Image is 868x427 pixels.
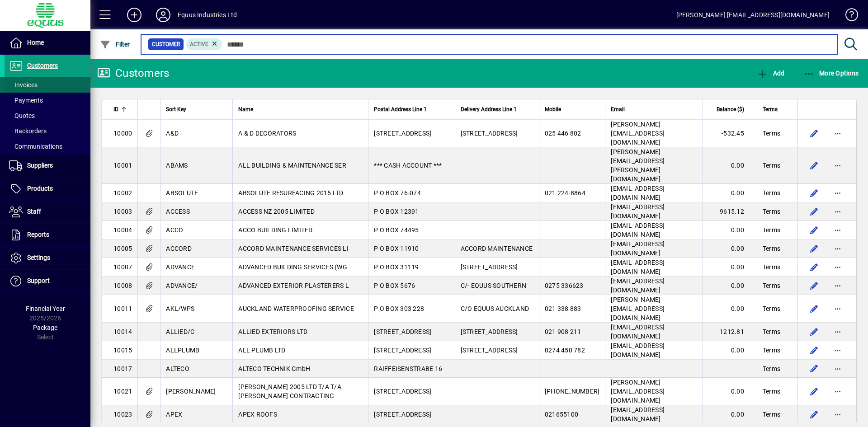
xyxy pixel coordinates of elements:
span: ACCO BUILDING LIMITED [238,226,312,234]
span: APEX ROOFS [238,411,277,418]
span: Terms [763,387,780,396]
button: Edit [807,301,821,316]
span: P O BOX 303 228 [374,305,424,312]
span: [EMAIL_ADDRESS][DOMAIN_NAME] [611,203,665,220]
span: ALLIED EXTERIORS LTD [238,328,307,335]
span: Quotes [9,112,35,119]
div: Equus Industries Ltd [178,8,237,22]
span: Postal Address Line 1 [374,104,427,114]
span: Active [190,41,208,47]
button: Add [755,65,787,81]
button: Add [120,7,149,23]
td: 0.00 [703,147,757,184]
span: P O BOX 76-074 [374,189,421,197]
span: 021 338 883 [545,305,581,312]
button: More options [830,361,845,376]
span: Backorders [9,127,47,135]
span: ALL BUILDING & MAINTENANCE SER [238,162,346,169]
button: Edit [807,204,821,219]
span: Support [27,277,50,284]
span: [EMAIL_ADDRESS][DOMAIN_NAME] [611,342,665,358]
td: 0.00 [703,405,757,424]
span: 10011 [113,305,132,312]
span: Email [611,104,625,114]
button: Edit [807,126,821,141]
span: [STREET_ADDRESS] [374,130,431,137]
button: Edit [807,186,821,200]
span: Terms [763,346,780,355]
button: More options [830,158,845,173]
span: Delivery Address Line 1 [461,104,517,114]
span: Settings [27,254,50,261]
button: Edit [807,361,821,376]
td: 0.00 [703,221,757,239]
span: ADVANCED BUILDING SERVICES (WG [238,263,347,271]
span: C/O EQUUS AUCKLAND [461,305,529,312]
span: [STREET_ADDRESS] [374,347,431,354]
span: Terms [763,281,780,290]
span: [PERSON_NAME][EMAIL_ADDRESS][PERSON_NAME][DOMAIN_NAME] [611,148,665,183]
button: More options [830,278,845,293]
button: Edit [807,324,821,339]
span: 10007 [113,263,132,271]
button: More options [830,324,845,339]
span: Payments [9,97,43,104]
span: [PERSON_NAME] [166,388,216,395]
span: [STREET_ADDRESS] [374,388,431,395]
span: 025 446 802 [545,130,581,137]
td: 9615.12 [703,202,757,221]
span: Filter [100,41,130,48]
span: Communications [9,143,62,150]
span: APEX [166,411,182,418]
span: A&D [166,130,179,137]
span: ALTECO TECHNIK GmbH [238,365,310,372]
span: [STREET_ADDRESS] [374,411,431,418]
span: More Options [804,70,859,77]
span: [EMAIL_ADDRESS][DOMAIN_NAME] [611,406,665,422]
span: Sort Key [166,104,186,114]
button: More Options [802,65,861,81]
td: 1212.81 [703,323,757,341]
span: 10023 [113,411,132,418]
button: More options [830,223,845,237]
span: [STREET_ADDRESS] [374,328,431,335]
button: Edit [807,223,821,237]
button: More options [830,301,845,316]
span: Home [27,39,44,46]
a: Reports [5,224,90,246]
div: ID [113,104,132,114]
button: More options [830,204,845,219]
span: [STREET_ADDRESS] [461,130,518,137]
div: Mobile [545,104,600,114]
span: ABSOLUTE [166,189,198,197]
mat-chip: Activation Status: Active [186,38,222,50]
td: 0.00 [703,184,757,202]
span: ALL PLUMB LTD [238,347,285,354]
span: Suppliers [27,162,53,169]
span: P O BOX 12391 [374,208,419,215]
a: Staff [5,201,90,223]
button: More options [830,343,845,357]
span: [PERSON_NAME][EMAIL_ADDRESS][DOMAIN_NAME] [611,296,665,321]
a: Communications [5,139,90,154]
td: 0.00 [703,258,757,277]
a: Suppliers [5,155,90,177]
span: Financial Year [26,305,65,312]
span: Terms [763,104,778,114]
span: AUCKLAND WATERPROOFING SERVICE [238,305,354,312]
span: ACCORD [166,245,192,252]
button: Profile [149,7,178,23]
span: [PERSON_NAME][EMAIL_ADDRESS][DOMAIN_NAME] [611,379,665,404]
span: 021 224-8864 [545,189,585,197]
span: Products [27,185,53,192]
a: Quotes [5,108,90,123]
div: Customers [97,66,169,80]
span: ADVANCE/ [166,282,198,289]
button: Edit [807,343,821,357]
span: 10017 [113,365,132,372]
button: Edit [807,278,821,293]
td: 0.00 [703,295,757,323]
span: 10008 [113,282,132,289]
span: ACCESS NZ 2005 LIMITED [238,208,315,215]
span: 10000 [113,130,132,137]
